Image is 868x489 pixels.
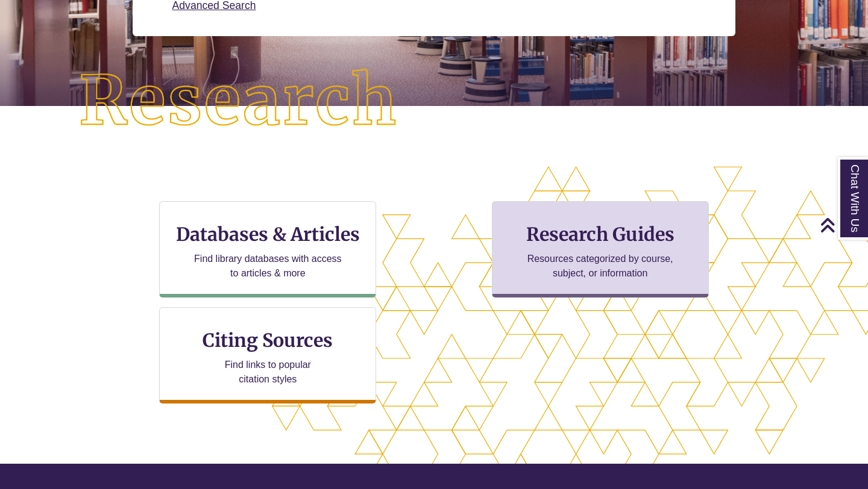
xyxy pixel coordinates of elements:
[159,201,376,297] a: Databases & Articles Find library databases with access to articles & more
[521,252,679,281] p: Resources categorized by course, subject, or information
[189,252,347,281] p: Find library databases with access to articles & more
[209,358,327,387] p: Find links to popular citation styles
[820,217,865,233] a: Back to Top
[43,34,434,169] img: Research
[159,307,376,403] a: Citing Sources Find links to popular citation styles
[169,223,366,246] h3: Databases & Articles
[492,201,709,297] a: Research Guides Resources categorized by course, subject, or information
[195,329,342,352] h3: Citing Sources
[502,223,699,246] h3: Research Guides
